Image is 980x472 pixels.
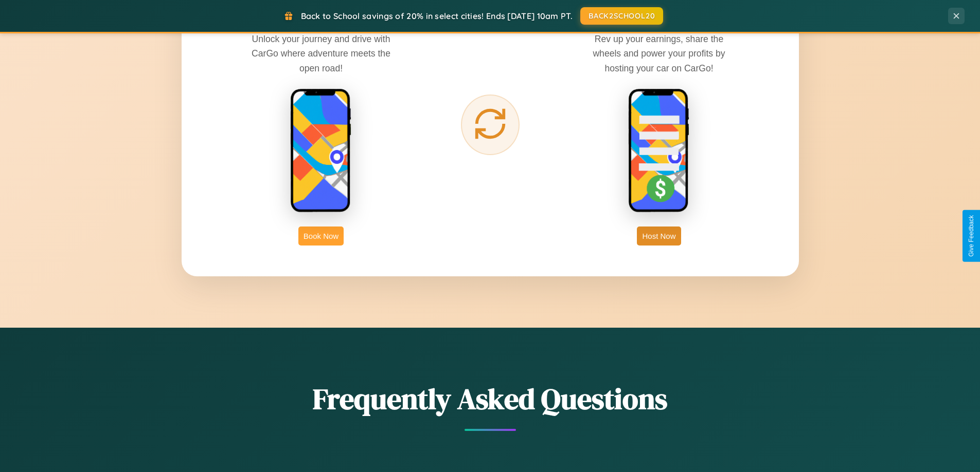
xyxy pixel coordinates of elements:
img: host phone [628,88,690,214]
button: Book Now [298,226,344,246]
p: Rev up your earnings, share the wheels and power your profits by hosting your car on CarGo! [582,32,736,75]
img: rent phone [290,88,352,214]
span: Back to School savings of 20% in select cities! Ends [DATE] 10am PT. [301,11,573,21]
button: Host Now [637,226,681,246]
button: BACK2SCHOOL20 [580,7,663,25]
p: Unlock your journey and drive with CarGo where adventure meets the open road! [244,32,398,75]
div: Give Feedback [968,215,975,257]
h2: Frequently Asked Questions [182,379,799,419]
